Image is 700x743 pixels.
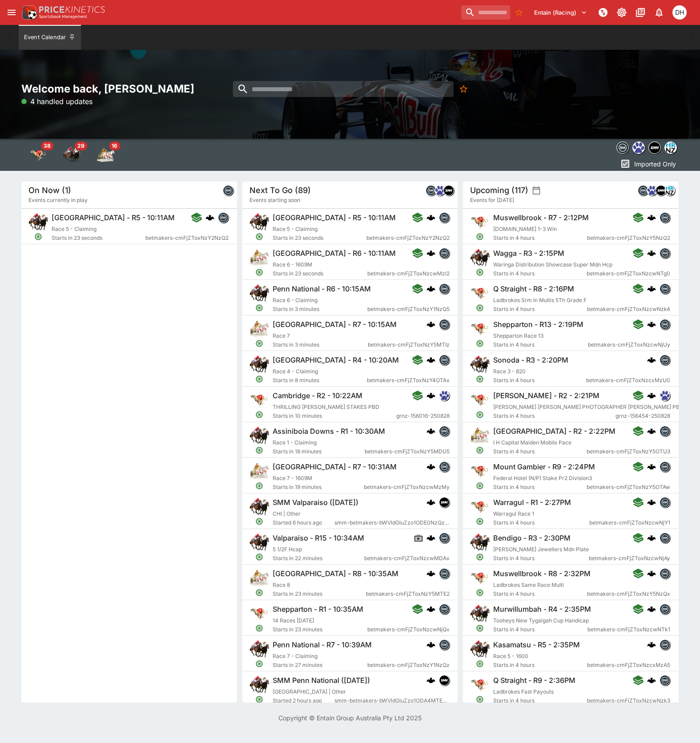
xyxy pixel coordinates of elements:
[648,284,656,293] img: logo-cerberus.svg
[435,186,445,195] img: grnz.png
[273,427,385,436] h6: Assiniboia Downs - R1 - 10:30AM
[470,497,490,517] img: greyhound_racing.png
[648,320,656,329] div: cerberus
[439,283,450,294] div: betmakers
[426,213,435,222] img: logo-cerberus.svg
[439,569,449,578] img: betmakers.png
[439,355,449,365] img: betmakers.png
[273,249,396,258] h6: [GEOGRAPHIC_DATA] - R6 - 10:11AM
[588,340,671,349] span: betmakers-cmFjZToxNzcwNjUy
[648,427,656,436] div: cerberus
[493,340,588,349] span: Starts in 4 hours
[273,297,318,303] span: Race 6 - Claiming
[439,640,449,650] img: betmakers.png
[493,249,564,258] h6: Wagga - R3 - 2:15PM
[648,533,656,542] img: logo-cerberus.svg
[426,605,435,614] img: logo-cerberus.svg
[470,461,490,481] img: greyhound_racing.png
[273,498,358,507] h6: SMM Valparaiso ([DATE])
[255,411,263,419] svg: Open
[367,625,450,634] span: betmakers-cmFjZToxNzcwNjQx
[595,4,611,20] button: NOT Connected to PK
[273,340,368,349] span: Starts in 3 minutes
[249,248,269,267] img: harness_racing.png
[21,139,123,171] div: Event type filters
[426,391,435,400] div: cerberus
[476,304,484,312] svg: Open
[426,186,436,195] img: betmakers.png
[273,305,367,314] span: Starts in 3 minutes
[52,213,175,222] h6: [GEOGRAPHIC_DATA] - R5 - 10:11AM
[19,25,81,50] button: Event Calendar
[493,320,583,329] h6: Shepparton - R13 - 2:19PM
[651,4,667,20] button: Notifications
[39,15,87,19] img: Sportsbook Management
[439,284,449,294] img: betmakers.png
[249,497,269,517] img: horse_racing.png
[334,696,450,705] span: smm-betmakers-bWVldGluZzo1ODA4MTE3MzM3MjQwNDAwOTA
[476,339,484,347] svg: Open
[273,404,379,410] span: THRILLING [PERSON_NAME] STAKES PBD
[439,212,450,223] div: betmakers
[461,5,510,20] input: search
[426,284,435,293] div: cerberus
[634,159,676,169] p: Imported Only
[493,483,587,492] span: Starts in 4 hours
[39,6,105,13] img: PriceKinetics
[493,676,575,685] h6: Q Straight - R9 - 2:36PM
[660,391,670,400] img: grnz.png
[223,185,233,196] div: betmakers
[249,461,269,481] img: harness_racing.png
[512,5,526,20] button: No Bookmarks
[273,569,398,578] h6: [GEOGRAPHIC_DATA] - R8 - 10:35AM
[34,233,42,241] svg: Open
[273,483,364,492] span: Starts in 19 minutes
[439,675,449,685] img: samemeetingmulti.png
[29,146,47,164] div: Greyhound Racing
[587,234,671,242] span: betmakers-cmFjZToxNzY5NzQ2
[273,412,396,420] span: Starts in 10 minutes
[493,368,526,375] span: Race 3 - 820
[660,426,670,436] img: betmakers.png
[589,554,671,563] span: betmakers-cmFjZToxNzcwNjAy
[656,185,666,196] div: samemeetingmulti
[439,355,450,365] div: betmakers
[426,462,435,471] div: cerberus
[590,518,671,527] span: betmakers-cmFjZToxNzcwNjY1
[434,185,445,196] div: grnz
[660,497,670,507] img: betmakers.png
[493,427,616,436] h6: [GEOGRAPHIC_DATA] - R2 - 2:22PM
[109,141,120,150] span: 16
[470,196,514,205] span: Events for [DATE]
[660,462,670,472] img: betmakers.png
[660,533,670,543] img: betmakers.png
[439,497,450,508] div: samemeetingmulti
[426,391,435,400] img: logo-cerberus.svg
[470,568,490,588] img: greyhound_racing.png
[97,146,115,164] img: harness_racing
[615,139,679,157] div: Event type filters
[426,213,435,222] div: cerberus
[648,213,656,222] img: logo-cerberus.svg
[439,426,450,436] div: betmakers
[493,305,587,314] span: Starts in 4 hours
[364,554,450,563] span: betmakers-cmFjZToxNzcwMDAx
[249,355,269,374] img: horse_racing.png
[249,212,269,232] img: horse_racing.png
[20,4,37,21] img: PriceKinetics Logo
[648,391,656,400] img: logo-cerberus.svg
[249,675,269,695] img: horse_racing.png
[493,404,684,410] span: [PERSON_NAME] [PERSON_NAME] PHOTOGRAPHER [PERSON_NAME] PBD
[439,319,450,330] div: betmakers
[273,475,312,481] span: Race 7 - 1609M
[660,355,671,365] div: betmakers
[660,426,671,436] div: betmakers
[218,213,228,222] img: betmakers.png
[647,185,657,196] div: grnz
[255,446,263,454] svg: Open
[273,320,397,329] h6: [GEOGRAPHIC_DATA] - R7 - 10:15AM
[493,498,571,507] h6: Warragul - R1 - 2:27PM
[75,141,87,150] span: 29
[29,146,47,164] img: greyhound_racing
[648,355,656,364] img: logo-cerberus.svg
